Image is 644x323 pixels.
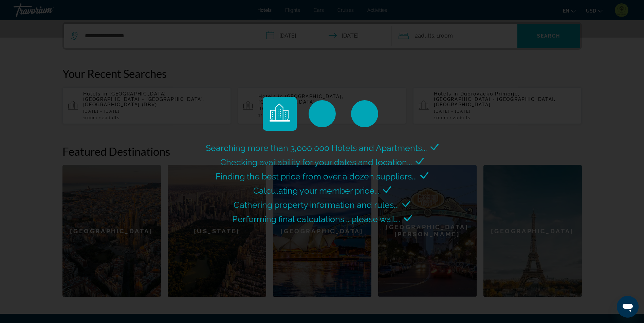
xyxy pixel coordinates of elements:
[206,143,427,153] span: Searching more than 3,000,000 Hotels and Apartments...
[234,200,399,210] span: Gathering property information and rules...
[220,157,412,167] span: Checking availability for your dates and location...
[253,186,380,196] span: Calculating your member price...
[216,171,417,181] span: Finding the best price from over a dozen suppliers...
[617,296,639,318] iframe: Button to launch messaging window
[232,214,401,224] span: Performing final calculations... please wait...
